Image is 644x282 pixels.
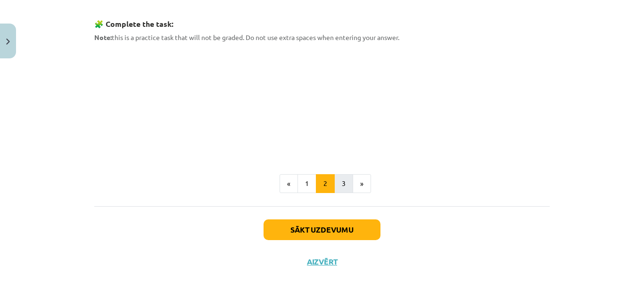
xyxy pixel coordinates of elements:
img: icon-close-lesson-0947bae3869378f0d4975bcd49f059093ad1ed9edebbc8119c70593378902aed.svg [6,39,10,45]
button: « [280,174,298,193]
strong: Note: [94,33,112,41]
button: Sākt uzdevumu [264,219,380,240]
button: » [353,174,371,193]
span: this is a practice task that will not be graded. Do not use extra spaces when entering your answer. [94,33,399,41]
nav: Page navigation example [94,174,550,193]
iframe: Past Tenses [94,48,550,151]
button: Aizvērt [304,257,340,266]
button: 1 [297,174,316,193]
button: 3 [334,174,353,193]
button: 2 [316,174,335,193]
strong: 🧩 Complete the task: [94,19,173,29]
